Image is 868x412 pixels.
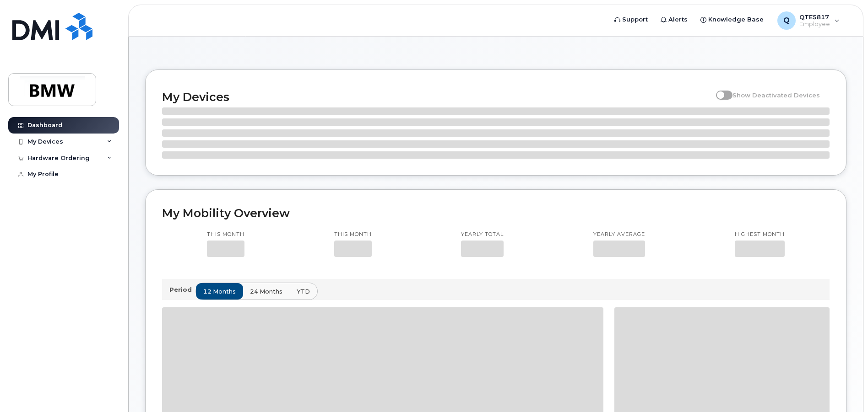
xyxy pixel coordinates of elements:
[162,206,830,220] h2: My Mobility Overview
[732,91,820,99] span: Show Deactivated Devices
[250,287,282,296] span: 24 months
[716,86,723,94] input: Show Deactivated Devices
[593,231,645,238] p: Yearly average
[162,90,711,104] h2: My Devices
[207,231,244,238] p: This month
[735,231,785,238] p: Highest month
[169,285,195,294] p: Period
[461,231,504,238] p: Yearly total
[297,287,310,296] span: YTD
[334,231,372,238] p: This month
